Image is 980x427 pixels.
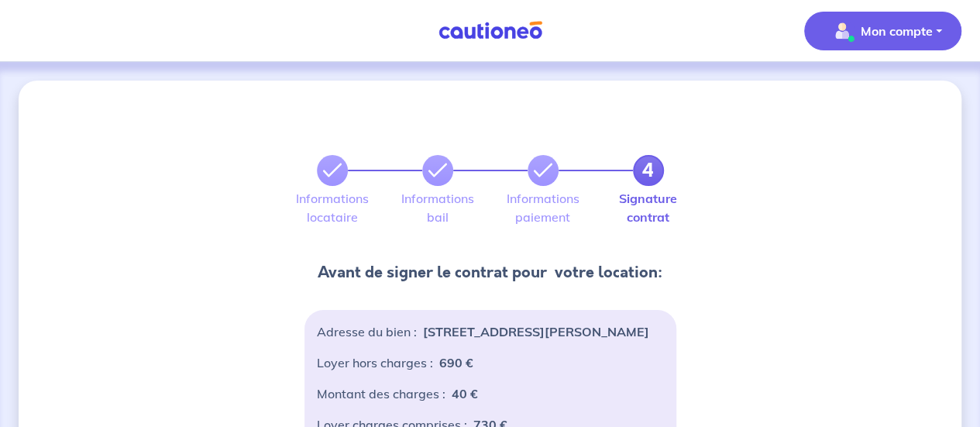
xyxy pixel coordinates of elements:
h5: Avant de signer le contrat pour votre location: [318,260,662,285]
p: Mon compte [861,22,933,40]
label: Informations bail [422,192,453,223]
p: 690 € [439,353,473,372]
p: 40 € [452,384,478,403]
label: Signature contrat [633,192,664,223]
p: Loyer hors charges : [317,353,433,372]
p: [STREET_ADDRESS][PERSON_NAME] [423,322,649,341]
img: illu_account_valid_menu.svg [830,19,854,43]
label: Informations locataire [317,192,348,223]
a: 4 [633,155,664,186]
button: illu_account_valid_menu.svgMon compte [804,12,961,50]
label: Informations paiement [528,192,559,223]
p: Adresse du bien : [317,322,417,341]
p: Montant des charges : [317,384,445,403]
img: Cautioneo [432,21,548,40]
